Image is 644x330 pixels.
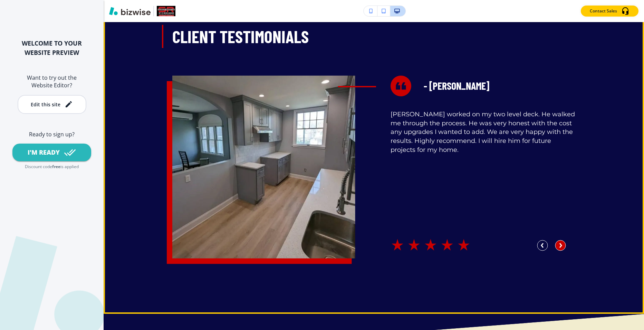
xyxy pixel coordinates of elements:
[31,102,60,107] div: Edit this site
[109,7,151,15] img: Bizwise Logo
[25,164,52,170] p: Discount code
[11,39,93,57] h2: WELCOME TO YOUR WEBSITE PREVIEW
[590,8,617,14] p: Contact Sales
[391,110,576,155] p: [PERSON_NAME] worked on my two level deck. He walked me through the process. He was very honest w...
[11,74,93,89] h6: Want to try out the Website Editor?
[157,6,175,17] img: Your Logo
[172,76,355,259] img: d8a8967a2e0fef2b2028a7e49fe4d1b5.webp
[424,79,489,93] h5: - [PERSON_NAME]
[60,164,79,170] p: is applied
[581,6,638,17] button: Contact Sales
[52,164,60,170] p: free
[12,144,91,161] button: I'M READY
[28,148,60,157] div: I'M READY
[11,130,93,138] h6: Ready to sign up?
[18,95,86,114] button: Edit this site
[172,25,576,48] h3: Client Testimonials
